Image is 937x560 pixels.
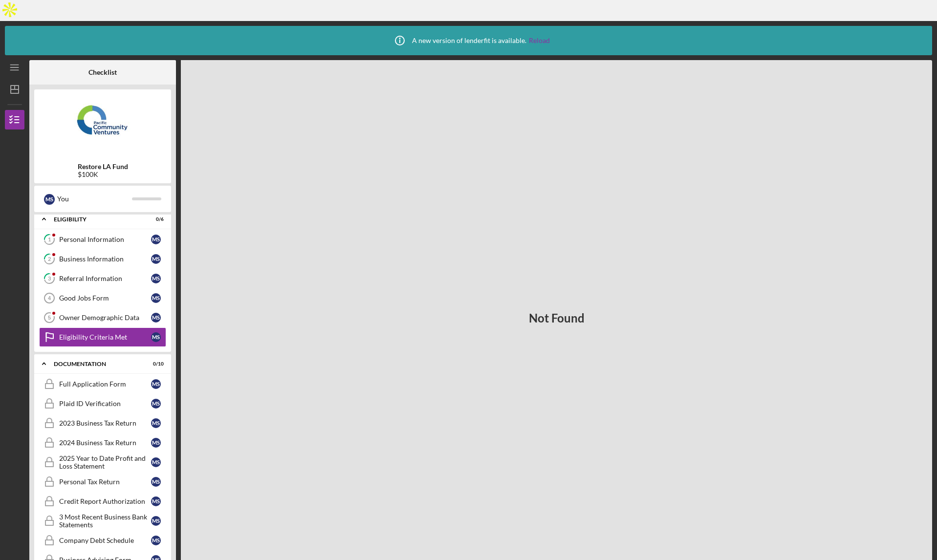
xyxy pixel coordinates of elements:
div: Business Information [59,255,151,263]
a: 2025 Year to Date Profit and Loss StatementMS [39,452,166,472]
div: Personal Information [59,236,151,243]
img: Product logo [34,94,171,153]
a: Credit Report AuthorizationMS [39,492,166,511]
div: Plaid ID Verification [59,400,151,408]
div: M S [151,254,161,264]
div: M S [151,274,161,283]
div: M S [151,536,161,545]
div: Good Jobs Form [59,294,151,302]
div: 2024 Business Tax Return [59,439,151,447]
div: Company Debt Schedule [59,537,151,544]
div: M S [151,457,161,467]
tspan: 2 [48,256,51,262]
div: Referral Information [59,275,151,282]
div: Eligibility Criteria Met [59,333,151,341]
b: Restore LA Fund [78,163,128,171]
b: Checklist [88,68,117,76]
h3: Not Found [529,311,585,325]
a: 5Owner Demographic DataMS [39,308,166,327]
div: Eligibility [54,216,139,222]
div: M S [151,516,161,526]
a: 4Good Jobs FormMS [39,288,166,308]
tspan: 1 [48,237,51,243]
div: M S [151,332,161,342]
div: 2025 Year to Date Profit and Loss Statement [59,454,151,470]
div: M S [151,379,161,389]
div: 2023 Business Tax Return [59,419,151,427]
a: 3 Most Recent Business Bank StatementsMS [39,511,166,531]
div: M S [151,477,161,487]
a: Eligibility Criteria MetMS [39,327,166,347]
div: Documentation [54,361,139,367]
div: M S [151,313,161,323]
a: 2024 Business Tax ReturnMS [39,433,166,452]
div: M S [44,194,55,205]
div: M S [151,293,161,303]
div: 3 Most Recent Business Bank Statements [59,513,151,529]
a: 1Personal InformationMS [39,230,166,249]
a: Plaid ID VerificationMS [39,394,166,413]
div: Full Application Form [59,380,151,388]
div: M S [151,418,161,428]
div: M S [151,496,161,506]
div: A new version of lenderfit is available. [388,28,550,53]
div: Personal Tax Return [59,478,151,486]
div: Credit Report Authorization [59,497,151,505]
a: Full Application FormMS [39,374,166,394]
div: M S [151,399,161,409]
div: $100K [78,171,128,178]
a: Reload [529,37,550,44]
div: You [57,191,132,207]
div: 0 / 10 [146,361,164,367]
tspan: 5 [48,315,51,321]
a: 3Referral InformationMS [39,269,166,288]
a: 2023 Business Tax ReturnMS [39,413,166,433]
a: Personal Tax ReturnMS [39,472,166,492]
div: 0 / 6 [146,216,164,222]
div: Owner Demographic Data [59,314,151,322]
tspan: 3 [48,276,51,282]
a: Company Debt ScheduleMS [39,531,166,550]
div: M S [151,438,161,448]
tspan: 4 [48,295,51,301]
div: M S [151,235,161,244]
a: 2Business InformationMS [39,249,166,269]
